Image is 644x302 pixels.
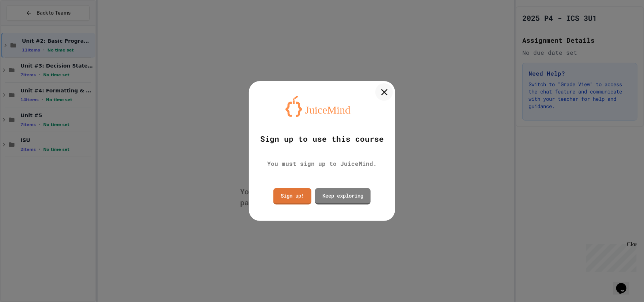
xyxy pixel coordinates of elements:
img: logo-orange.svg [285,96,359,117]
div: Sign up to use this course [260,133,384,145]
a: Sign up! [273,188,311,204]
a: Keep exploring [315,188,371,204]
div: Chat with us now!Close [3,3,50,46]
div: You must sign up to JuiceMind. [267,159,377,168]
